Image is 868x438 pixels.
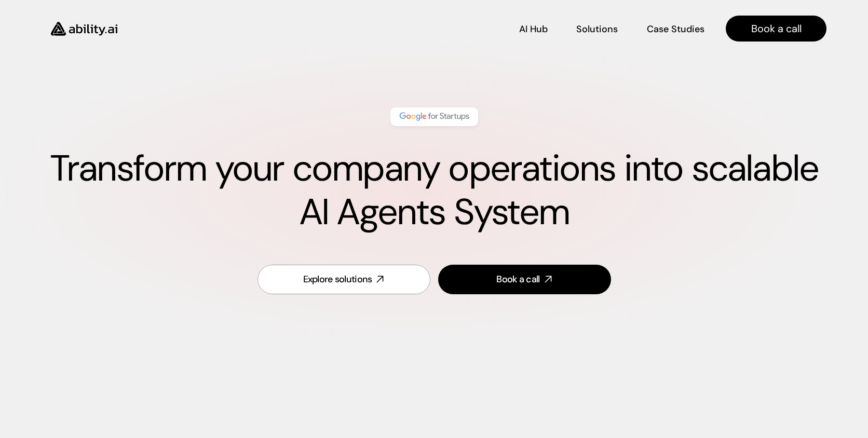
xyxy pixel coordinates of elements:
[576,20,618,38] a: Solutions
[751,21,802,36] p: Book a call
[42,147,826,234] h1: Transform your company operations into scalable AI Agents System
[303,273,372,286] div: Explore solutions
[132,16,826,42] nav: Main navigation
[519,23,548,36] p: AI Hub
[576,23,618,36] p: Solutions
[496,273,539,286] div: Book a call
[438,265,611,294] a: Book a call
[257,265,430,294] a: Explore solutions
[726,16,826,42] a: Book a call
[646,20,705,38] a: Case Studies
[647,23,704,36] p: Case Studies
[519,20,548,38] a: AI Hub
